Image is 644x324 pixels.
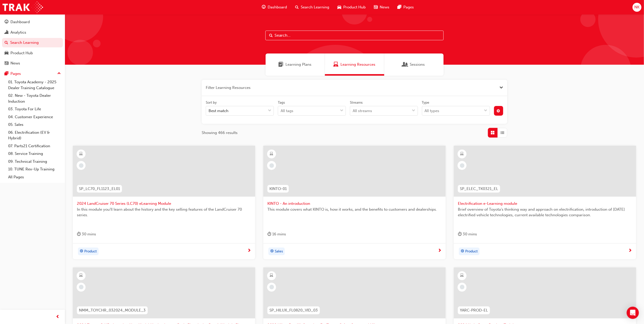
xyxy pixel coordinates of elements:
div: Sort by [206,100,217,105]
span: Sales [275,249,283,254]
span: target-icon [461,248,464,255]
label: tagOptions [278,100,346,116]
a: SP_ELEC_TK0321_ELElectrification e-Learning moduleBrief overview of Toyota’s thinking way and app... [454,146,636,259]
div: All streams [353,108,372,114]
span: Learning Plans [279,62,284,67]
div: Type [422,100,430,105]
a: 03. Toyota For Life [6,105,63,113]
a: news-iconNews [370,2,393,12]
span: Sessions [410,62,425,67]
span: SP_LC70_FL1123_EL01 [79,186,120,192]
a: 05. Sales [6,121,63,129]
span: KINTO - An introduction [267,201,442,207]
span: duration-icon [77,231,81,237]
span: Learning Resources [340,62,375,67]
span: Product [84,249,97,254]
div: 16 mins [267,231,286,237]
a: pages-iconPages [393,2,418,12]
span: learningResourceType_ELEARNING-icon [460,151,464,157]
a: car-iconProduct Hub [333,2,370,12]
div: Streams [350,100,363,105]
span: List [501,130,504,136]
span: learningResourceType_ELEARNING-icon [460,272,464,279]
a: guage-iconDashboard [258,2,291,12]
div: All types [425,108,440,114]
a: Dashboard [2,17,63,27]
a: Product Hub [2,48,63,58]
span: Pages [403,4,414,10]
span: search-icon [295,4,299,10]
span: car-icon [5,51,8,56]
span: Electrification e-Learning module [458,201,632,207]
span: next-icon [438,249,442,253]
span: NK [634,4,639,10]
span: prev-icon [56,314,60,320]
button: DashboardAnalyticsSearch LearningProduct HubNews [2,16,63,69]
div: All tags [281,108,293,114]
span: learningRecordVerb_NONE-icon [460,285,464,289]
span: Learning Resources [333,62,338,67]
span: down-icon [484,107,488,114]
a: 09. Technical Training [6,158,63,166]
span: next-icon [247,249,251,253]
span: NMM_TOYCHR_032024_MODULE_3 [79,307,146,313]
span: This module covers what KINTO is, how it works, and the benefits to customers and dealerships. [267,207,442,212]
span: search-icon [5,40,8,45]
span: Learning Plans [286,62,312,67]
a: 10. TUNE Rev-Up Training [6,165,63,173]
span: Showing 466 results [202,130,238,136]
span: Search Learning [301,4,329,10]
a: 06. Electrification (EV & Hybrid) [6,129,63,142]
span: Close the filter [499,85,503,91]
span: SP_HILUX_FL0820_VID_03 [269,307,318,313]
span: learningRecordVerb_NONE-icon [79,285,84,289]
span: Search [269,33,273,38]
span: down-icon [412,107,416,114]
span: SP_ELEC_TK0321_EL [460,186,498,192]
span: learningRecordVerb_NONE-icon [79,163,84,168]
a: KINTO-01KINTO - An introductionThis module covers what KINTO is, how it works, and the benefits t... [263,146,446,259]
a: 08. Service Training [6,150,63,158]
span: learningResourceType_ELEARNING-icon [270,272,273,279]
span: KINTO-01 [269,186,287,192]
span: news-icon [374,4,378,10]
div: Pages [10,71,21,77]
div: Tags [278,100,285,105]
span: down-icon [340,107,344,114]
span: next-icon [628,249,632,253]
button: Pages [2,69,63,78]
span: learningRecordVerb_NONE-icon [269,163,274,168]
a: Learning PlansLearning Plans [266,53,325,76]
span: guage-icon [262,4,266,10]
div: Product Hub [10,50,33,56]
a: SessionsSessions [384,53,444,76]
span: Grid [491,130,495,136]
span: pages-icon [398,4,401,10]
div: 30 mins [458,231,477,237]
span: learningResourceType_ELEARNING-icon [270,151,273,157]
span: down-icon [268,107,271,114]
a: search-iconSearch Learning [291,2,333,12]
span: news-icon [5,61,8,66]
span: target-icon [270,248,274,255]
button: NK [633,3,641,12]
span: Product [465,249,478,254]
div: Open Intercom Messenger [627,307,639,319]
span: guage-icon [5,20,8,24]
a: Search Learning [2,38,63,47]
a: Learning ResourcesLearning Resources [325,53,384,76]
a: All Pages [6,173,63,181]
span: 2024 LandCruiser 70 Series (LC70) eLearning Module [77,201,251,207]
span: YARC-PROD-EL [460,307,488,313]
span: car-icon [337,4,341,10]
a: Analytics [2,28,63,37]
a: 04. Customer Experience [6,113,63,121]
span: Dashboard [268,4,287,10]
input: Search... [265,31,444,40]
span: Product Hub [343,4,366,10]
img: Trak [3,2,43,13]
a: SP_LC70_FL1123_EL012024 LandCruiser 70 Series (LC70) eLearning ModuleIn this module you'll learn ... [73,146,255,259]
span: In this module you'll learn about the history and the key selling features of the LandCruiser 70 ... [77,207,251,218]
